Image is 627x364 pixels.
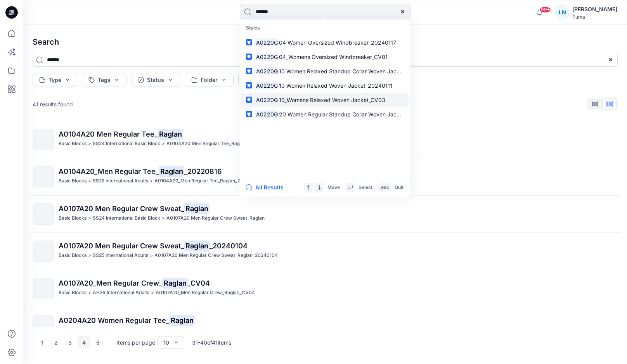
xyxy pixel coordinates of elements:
mark: Raglan [158,128,183,139]
span: _20240104 [210,242,248,250]
p: A0204A20 Women Regular Tee_Raglan [166,326,254,334]
p: > [150,251,153,260]
p: > [162,214,165,222]
p: Items per page [116,338,155,347]
p: A0104A20_Men Regular Tee_Raglan_20220816 [154,177,260,185]
a: A0220G10 Women Relaxed Woven Jacket_20240111 [241,78,409,93]
button: Type [33,73,77,87]
button: Folder [185,73,234,87]
p: SS25 International Adults [93,251,148,260]
span: A0107A20 Men Regular Crew Sweat_ [59,205,184,213]
mark: A0220G [255,52,279,61]
span: A0107A20 Men Regular Crew Sweat_ [59,242,184,250]
mark: Raglan [169,315,195,326]
p: > [88,289,91,297]
mark: Raglan [184,240,210,251]
button: Status [131,73,180,87]
span: 10 Women Relaxed Standup Collar Woven Jacket [279,68,405,75]
p: Basic Blocks [59,214,87,222]
p: > [88,214,91,222]
a: A0107A20_Men Regular Crew_Raglan_CV04Basic Blocks>AH26 International Adults>A0107A20_Men Regular ... [28,273,622,304]
p: Basic Blocks [59,326,87,334]
button: 5 [92,336,104,348]
span: A0104A20_Men Regular Tee_ [59,167,159,175]
div: [PERSON_NAME] [572,5,617,14]
mark: A0220G [255,67,279,76]
a: A0220G20 Women Regular Standup Collar Woven Jacket [241,107,409,121]
a: A0104A20_Men Regular Tee_Raglan_20220816Basic Blocks>SS25 International Adults>A0104A20_Men Regul... [28,161,622,192]
button: 4 [78,336,90,348]
mark: A0220G [255,110,279,119]
a: A0104A20 Men Regular Tee_RaglanBasic Blocks>SS24 International Basic Block>A0104A20 Men Regular T... [28,124,622,155]
p: Styles [241,21,409,35]
p: Basic Blocks [59,177,87,185]
button: All Results [246,183,289,192]
p: A0107A20 Men Regular Crew Sweat_Raglan [166,214,265,222]
div: Puma [572,14,617,20]
span: _CV04 [188,279,210,287]
button: Collection [238,73,297,87]
button: 1 [36,336,48,348]
p: Basic Blocks [59,140,87,148]
a: A0220G10_Womens Relaxed Woven Jacket_CV03 [241,93,409,107]
p: A0107A20_Men Regular Crew_Raglan_CV04 [156,289,255,297]
p: Quit [395,184,404,192]
p: > [151,289,154,297]
span: 10 Women Relaxed Woven Jacket_20240111 [279,82,392,89]
p: > [162,326,165,334]
button: 2 [50,336,62,348]
span: 99+ [539,7,551,13]
p: SS24 International Basic Block [93,214,160,222]
mark: A0220G [255,81,279,90]
span: A0204A20 Women Regular Tee_ [59,316,169,324]
h4: Search [26,31,624,53]
p: > [162,140,165,148]
p: > [88,177,91,185]
p: SS24 International Basic Block [93,326,160,334]
span: 04 Women Oversized Windbreaker_20240117 [279,39,396,46]
span: A0107A20_Men Regular Crew_ [59,279,162,287]
span: 04_Womens Oversized Windbreaker_CV01 [279,54,388,60]
a: A0220G04_Womens Oversized Windbreaker_CV01 [241,50,409,64]
mark: A0220G [255,95,279,104]
div: LN [555,5,569,19]
p: esc [381,184,389,192]
p: AH26 International Adults [93,289,149,297]
p: > [88,251,91,260]
mark: Raglan [162,277,188,288]
p: 31 - 40 of 41 items [192,338,231,347]
a: A0220G04 Women Oversized Windbreaker_20240117 [241,35,409,50]
p: > [150,177,153,185]
p: SS25 International Adults [93,177,148,185]
mark: Raglan [184,203,210,214]
p: SS24 International Basic Block [93,140,160,148]
mark: A0220G [255,38,279,47]
p: Basic Blocks [59,251,87,260]
span: 10_Womens Relaxed Woven Jacket_CV03 [279,97,385,103]
a: A0107A20 Men Regular Crew Sweat_RaglanBasic Blocks>SS24 International Basic Block>A0107A20 Men Re... [28,199,622,229]
span: A0104A20 Men Regular Tee_ [59,130,158,138]
p: Basic Blocks [59,289,87,297]
a: A0107A20 Men Regular Crew Sweat_Raglan_20240104Basic Blocks>SS25 International Adults>A0107A20 Me... [28,236,622,267]
p: A0104A20 Men Regular Tee_Raglan [166,140,246,148]
button: Tags [82,73,126,87]
mark: Raglan [159,166,184,177]
p: A0107A20 Men Regular Crew Sweat_Raglan_20240104 [154,251,278,260]
p: > [88,326,91,334]
a: A0204A20 Women Regular Tee_RaglanBasic Blocks>SS24 International Basic Block>A0204A20 Women Regul... [28,310,622,341]
span: _20220816 [184,167,222,175]
div: 10 [163,338,169,347]
a: A0220G10 Women Relaxed Standup Collar Woven Jacket [241,64,409,78]
p: > [88,140,91,148]
p: Select [359,184,372,192]
p: 41 results found [33,100,73,108]
span: 20 Women Regular Standup Collar Woven Jacket [279,111,405,118]
button: 3 [64,336,76,348]
p: Move [327,184,340,192]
